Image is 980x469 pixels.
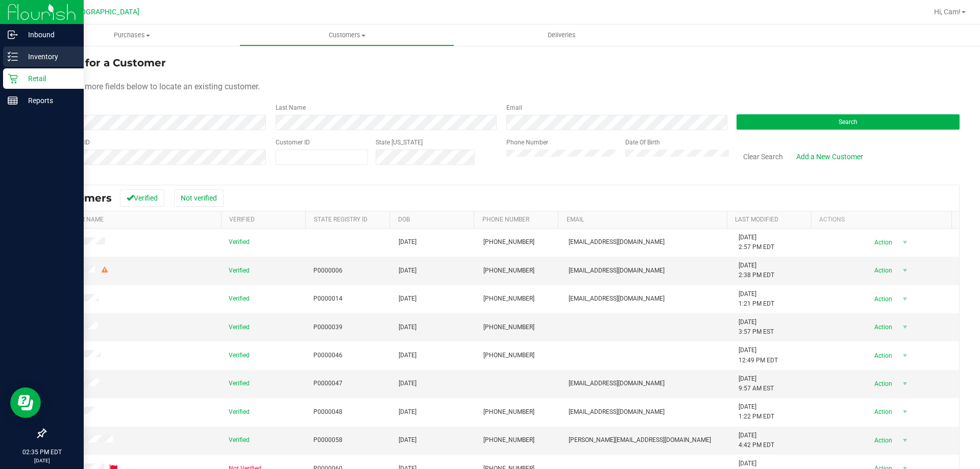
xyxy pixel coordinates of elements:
[313,407,342,417] span: P0000048
[865,320,898,334] span: Action
[229,379,250,388] span: Verified
[865,292,898,306] span: Action
[18,29,79,41] p: Inbound
[69,8,139,16] span: [GEOGRAPHIC_DATA]
[865,349,898,363] span: Action
[739,374,774,393] span: [DATE] 9:57 AM EST
[569,379,665,388] span: [EMAIL_ADDRESS][DOMAIN_NAME]
[45,57,166,69] span: Search for a Customer
[8,52,18,62] inline-svg: Inventory
[229,323,250,332] span: Verified
[18,94,79,107] p: Reports
[399,266,416,276] span: [DATE]
[313,351,342,360] span: P0000046
[18,51,79,63] p: Inventory
[18,72,79,85] p: Retail
[483,323,534,332] span: [PHONE_NUMBER]
[737,114,960,130] button: Search
[569,266,665,276] span: [EMAIL_ADDRESS][DOMAIN_NAME]
[8,95,18,106] inline-svg: Reports
[569,407,665,417] span: [EMAIL_ADDRESS][DOMAIN_NAME]
[399,407,416,417] span: [DATE]
[483,266,534,276] span: [PHONE_NUMBER]
[5,448,79,457] p: 02:35 PM EDT
[739,233,774,252] span: [DATE] 2:57 PM EDT
[24,31,239,40] span: Purchases
[399,351,416,360] span: [DATE]
[790,148,870,165] a: Add a New Customer
[313,266,342,276] span: P0000006
[898,235,911,250] span: select
[625,138,660,147] label: Date Of Birth
[739,345,778,365] span: [DATE] 12:49 PM EDT
[739,431,774,450] span: [DATE] 4:42 PM EDT
[483,435,534,445] span: [PHONE_NUMBER]
[839,118,857,126] span: Search
[313,435,342,445] span: P0000058
[865,433,898,448] span: Action
[45,82,260,91] span: Use one or more fields below to locate an existing customer.
[399,323,416,332] span: [DATE]
[483,351,534,360] span: [PHONE_NUMBER]
[739,289,774,309] span: [DATE] 1:21 PM EDT
[229,237,250,247] span: Verified
[239,24,454,46] a: Customers
[398,216,410,223] a: DOB
[376,138,423,147] label: State [US_STATE]
[739,402,774,422] span: [DATE] 1:22 PM EDT
[399,237,416,247] span: [DATE]
[934,8,961,16] span: Hi, Cam!
[534,31,590,40] span: Deliveries
[569,237,665,247] span: [EMAIL_ADDRESS][DOMAIN_NAME]
[5,457,79,464] p: [DATE]
[8,73,18,84] inline-svg: Retail
[737,148,790,165] button: Clear Search
[865,235,898,250] span: Action
[10,387,41,418] iframe: Resource center
[8,30,18,40] inline-svg: Inbound
[483,294,534,304] span: [PHONE_NUMBER]
[313,379,342,388] span: P0000047
[399,379,416,388] span: [DATE]
[229,294,250,304] span: Verified
[314,216,367,223] a: State Registry Id
[865,377,898,391] span: Action
[229,407,250,417] span: Verified
[898,433,911,448] span: select
[483,237,534,247] span: [PHONE_NUMBER]
[483,407,534,417] span: [PHONE_NUMBER]
[898,320,911,334] span: select
[819,216,948,223] div: Actions
[229,216,255,223] a: Verified
[313,294,342,304] span: P0000014
[898,405,911,419] span: select
[506,103,522,112] label: Email
[229,351,250,360] span: Verified
[313,323,342,332] span: P0000039
[399,294,416,304] span: [DATE]
[506,138,548,147] label: Phone Number
[174,189,224,207] button: Not verified
[865,405,898,419] span: Action
[482,216,529,223] a: Phone Number
[739,317,774,337] span: [DATE] 3:57 PM EST
[229,435,250,445] span: Verified
[735,216,778,223] a: Last Modified
[898,292,911,306] span: select
[276,103,306,112] label: Last Name
[569,294,665,304] span: [EMAIL_ADDRESS][DOMAIN_NAME]
[454,24,669,46] a: Deliveries
[898,377,911,391] span: select
[567,216,584,223] a: Email
[399,435,416,445] span: [DATE]
[898,263,911,278] span: select
[898,349,911,363] span: select
[100,265,109,275] div: Warning - Level 2
[865,263,898,278] span: Action
[569,435,711,445] span: [PERSON_NAME][EMAIL_ADDRESS][DOMAIN_NAME]
[240,31,454,40] span: Customers
[24,24,239,46] a: Purchases
[276,138,310,147] label: Customer ID
[120,189,164,207] button: Verified
[739,261,774,280] span: [DATE] 2:38 PM EDT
